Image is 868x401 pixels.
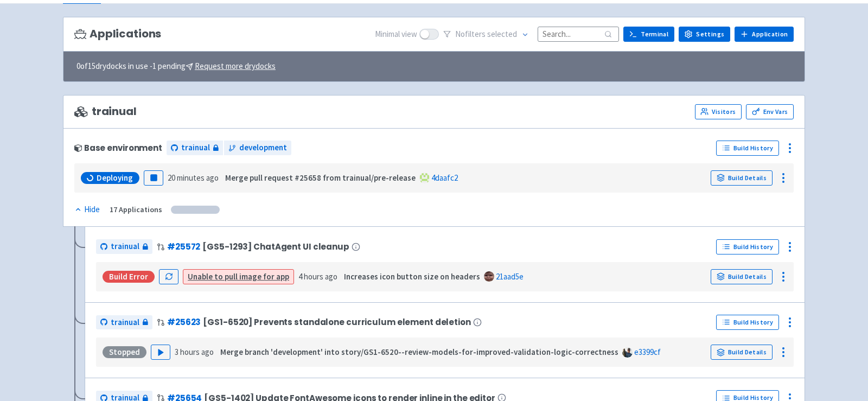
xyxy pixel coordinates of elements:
a: Build History [716,141,779,156]
u: Request more drydocks [195,61,276,71]
time: 4 hours ago [298,271,337,282]
a: Build Details [711,170,773,186]
span: 0 of 15 drydocks in use - 1 pending [76,60,276,73]
div: 17 Applications [110,203,162,216]
div: Base environment [74,143,162,152]
a: trainual [96,239,152,254]
div: Build Error [103,271,155,283]
time: 3 hours ago [175,347,214,357]
span: development [239,142,287,154]
a: trainual [167,141,223,155]
a: Build Details [711,345,773,360]
a: Build History [716,315,779,330]
a: trainual [96,315,152,330]
a: #25572 [167,241,200,252]
span: trainual [74,105,137,118]
a: Env Vars [746,104,794,119]
span: trainual [111,240,139,253]
a: Terminal [623,27,674,42]
div: Hide [74,203,100,216]
span: [GS1-6520] Prevents standalone curriculum element deletion [203,317,470,327]
span: Minimal view [375,28,417,41]
button: Pause [144,170,163,186]
strong: Merge pull request #25658 from trainual/pre-release [225,173,416,183]
a: Visitors [695,104,742,119]
span: trainual [111,316,139,329]
span: Deploying [97,173,133,183]
span: selected [487,29,517,39]
span: No filter s [455,28,517,41]
span: trainual [181,142,210,154]
strong: Increases icon button size on headers [344,271,480,282]
input: Search... [538,27,619,41]
button: Hide [74,203,101,216]
a: Application [735,27,794,42]
span: [GS5-1293] ChatAgent UI cleanup [202,242,349,251]
strong: Merge branch 'development' into story/GS1-6520--review-models-for-improved-validation-logic-corre... [220,347,618,357]
a: Build Details [711,269,773,284]
a: 4daafc2 [431,173,458,183]
a: Settings [679,27,730,42]
div: Stopped [103,346,146,358]
h3: Applications [74,28,161,40]
a: Build History [716,239,779,254]
a: Unable to pull image for app [188,271,289,282]
time: 20 minutes ago [168,173,219,183]
a: 21aad5e [496,271,524,282]
a: development [224,141,291,155]
a: e3399cf [634,347,661,357]
button: Play [151,345,170,360]
a: #25623 [167,316,201,328]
